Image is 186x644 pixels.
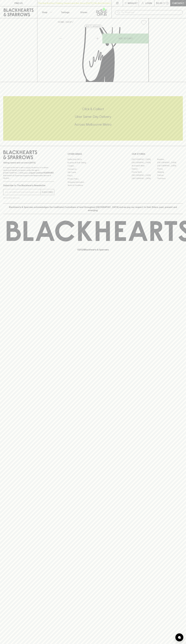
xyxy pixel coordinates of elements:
p: FIND US [14,2,23,5]
a: Gift Cards [68,171,119,174]
a: Prahran [157,174,183,177]
a: [GEOGRAPHIC_DATA] [157,161,183,164]
p: It is against the law to sell or supply alcohol to, or to obtain alcohol on behalf of a person un... [3,166,54,179]
strong: Liquor License #32064953 [29,172,54,174]
a: Shipping Information [68,180,119,184]
a: Tastings [56,6,74,18]
a: SHOP [66,21,72,23]
a: Braddon [157,158,183,161]
button: ADD TO CART [102,34,149,43]
a: Business & Bulk Gifting [68,161,119,164]
a: [GEOGRAPHIC_DATA] [132,177,157,180]
p: Blackhearts & Sparrows acknowledges the traditional Custodians of land throughout [GEOGRAPHIC_DAT... [5,206,181,212]
a: Geelong [157,170,183,174]
a: Thornbury [157,177,183,180]
button: Add to wishlist [140,19,147,26]
p: Wishlist [128,2,138,5]
a: HOME [58,21,64,23]
a: Privacy Policy [68,177,119,180]
a: Terms & Conditions [68,184,119,187]
p: Checkout [172,2,184,5]
a: Elwood [132,167,157,170]
a: [GEOGRAPHIC_DATA] [157,164,183,167]
p: $0.00 [156,2,162,5]
p: SUBSCRIBE [42,191,53,194]
img: bubble-icon [178,636,181,639]
h5: Click & Collect [3,107,183,111]
p: We will never spam you [3,197,54,199]
p: OUR STORES [132,152,183,156]
a: Fitzroy [157,167,183,170]
a: Brunswick West [132,164,157,167]
a: Contact Us [68,167,119,171]
a: Fitzroy North [132,170,157,174]
div: Call to action block [3,96,183,141]
p: OTHER AREAS [68,152,119,156]
a: [GEOGRAPHIC_DATA] [132,174,157,177]
p: ADD TO CART [118,37,133,40]
p: 0 [167,2,168,4]
a: [GEOGRAPHIC_DATA] [132,161,157,164]
p: Subscribe to The Blackhearts Newsletter [3,184,54,187]
a: [GEOGRAPHIC_DATA] [132,158,157,161]
p: Stores [80,11,87,14]
a: Bottle Drop FAQ's [68,158,119,161]
h5: Uber Same-Day Delivery [3,114,183,119]
button: Add to wishlist [85,25,102,28]
button: SUBSCRIBE [41,189,54,195]
a: Stores [74,6,93,18]
p: Sibling owned and run since [DATE] [3,161,54,164]
a: Careers [68,164,119,167]
p: Tastings [61,11,69,14]
input: Try "Pinot noir" [121,10,181,15]
p: Shop [42,11,47,14]
h5: Across Melbourne Metro [3,122,183,127]
input: e.g. jane@blackheartsandsparrows.com.au [5,190,41,194]
a: FAQ's [68,174,119,177]
img: Hurdle Creek Pastis [56,27,149,82]
button: Shop [37,6,56,18]
p: Login [145,2,152,5]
